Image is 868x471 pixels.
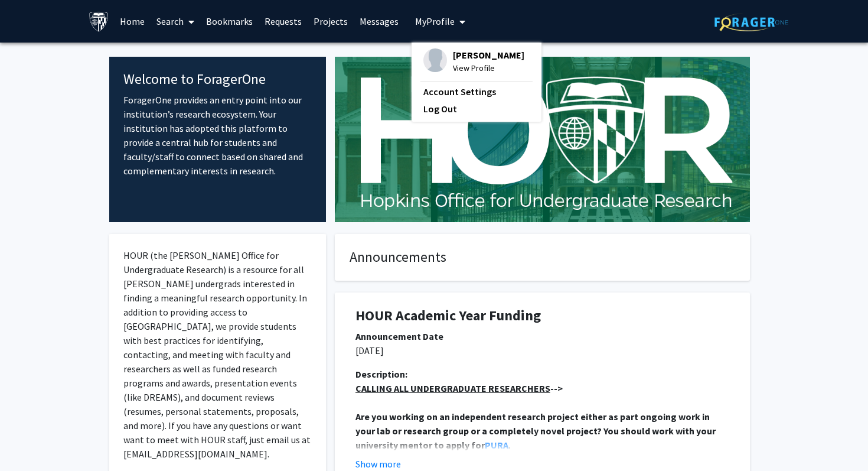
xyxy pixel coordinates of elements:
[423,85,530,99] a: Account Settings
[423,102,530,116] a: Log Out
[355,382,550,394] u: CALLING ALL UNDERGRADUATE RESEARCHERS
[415,15,455,27] span: My Profile
[200,1,259,42] a: Bookmarks
[355,410,729,452] p: .
[453,61,524,74] span: View Profile
[355,457,401,471] button: Show more
[423,48,524,74] div: Profile Picture[PERSON_NAME]View Profile
[423,48,447,72] img: Profile Picture
[350,249,735,266] h4: Announcements
[308,1,354,42] a: Projects
[714,13,788,31] img: ForagerOne Logo
[123,248,312,461] p: HOUR (the [PERSON_NAME] Office for Undergraduate Research) is a resource for all [PERSON_NAME] un...
[259,1,308,42] a: Requests
[354,1,404,42] a: Messages
[335,57,750,222] img: Cover Image
[9,418,50,462] iframe: Chat
[485,439,508,451] a: PURA
[355,382,563,394] strong: -->
[355,329,729,343] div: Announcement Date
[114,1,151,42] a: Home
[355,343,729,358] p: [DATE]
[123,71,312,88] h4: Welcome to ForagerOne
[151,1,200,42] a: Search
[355,411,717,451] strong: Are you working on an independent research project either as part ongoing work in your lab or res...
[453,48,524,61] span: [PERSON_NAME]
[355,367,729,381] div: Description:
[355,307,729,324] h1: HOUR Academic Year Funding
[89,11,109,32] img: Johns Hopkins University Logo
[123,93,312,178] p: ForagerOne provides an entry point into our institution’s research ecosystem. Your institution ha...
